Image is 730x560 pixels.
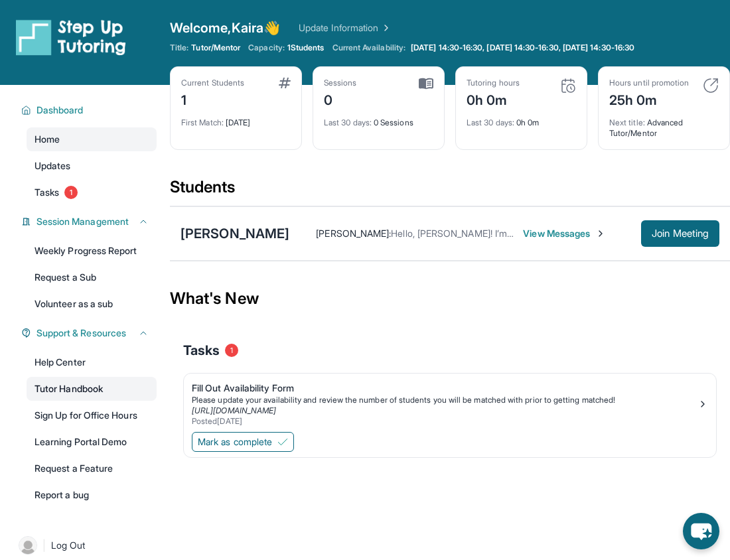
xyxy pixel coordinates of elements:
[16,19,126,56] img: logo
[324,88,357,109] div: 0
[35,133,60,146] span: Home
[27,456,157,480] a: Request a Feature
[560,78,576,94] img: card
[35,159,71,173] span: Updates
[27,154,157,178] a: Updates
[19,536,37,555] img: user-img
[467,117,514,127] span: Last 30 days :
[181,117,224,127] span: First Match :
[523,227,606,240] span: View Messages
[181,224,289,243] div: [PERSON_NAME]
[198,435,272,449] span: Mark as complete
[184,374,716,429] a: Fill Out Availability FormPlease update your availability and review the number of students you w...
[35,186,59,199] span: Tasks
[419,78,433,90] img: card
[191,42,240,53] span: Tutor/Mentor
[27,127,157,151] a: Home
[31,215,149,228] button: Session Management
[27,430,157,454] a: Learning Portal Demo
[641,220,719,247] button: Join Meeting
[192,395,697,405] div: Please update your availability and review the number of students you will be matched with prior ...
[51,539,86,552] span: Log Out
[411,42,634,53] span: [DATE] 14:30-16:30, [DATE] 14:30-16:30, [DATE] 14:30-16:30
[27,377,157,401] a: Tutor Handbook
[248,42,285,53] span: Capacity:
[324,109,433,128] div: 0 Sessions
[467,109,576,128] div: 0h 0m
[181,88,244,109] div: 1
[36,326,126,340] span: Support & Resources
[316,228,391,239] span: [PERSON_NAME] :
[609,117,645,127] span: Next title :
[181,78,244,88] div: Current Students
[609,109,719,139] div: Advanced Tutor/Mentor
[192,382,697,395] div: Fill Out Availability Form
[36,104,84,117] span: Dashboard
[467,88,520,109] div: 0h 0m
[192,432,294,452] button: Mark as complete
[609,78,689,88] div: Hours until promotion
[408,42,637,53] a: [DATE] 14:30-16:30, [DATE] 14:30-16:30, [DATE] 14:30-16:30
[64,186,78,199] span: 1
[27,180,157,204] a: Tasks1
[31,104,149,117] button: Dashboard
[27,239,157,263] a: Weekly Progress Report
[192,405,276,415] a: [URL][DOMAIN_NAME]
[287,42,325,53] span: 1 Students
[27,292,157,316] a: Volunteer as a sub
[170,19,280,37] span: Welcome, Kaira 👋
[277,437,288,447] img: Mark as complete
[467,78,520,88] div: Tutoring hours
[595,228,606,239] img: Chevron-Right
[27,350,157,374] a: Help Center
[703,78,719,94] img: card
[683,513,719,549] button: chat-button
[170,42,188,53] span: Title:
[170,269,730,328] div: What's New
[181,109,291,128] div: [DATE]
[324,78,357,88] div: Sessions
[31,326,149,340] button: Support & Resources
[378,21,392,35] img: Chevron Right
[183,341,220,360] span: Tasks
[170,176,730,206] div: Students
[36,215,129,228] span: Session Management
[192,416,697,427] div: Posted [DATE]
[299,21,392,35] a: Update Information
[27,265,157,289] a: Request a Sub
[27,483,157,507] a: Report a bug
[13,531,157,560] a: |Log Out
[225,344,238,357] span: 1
[652,230,709,238] span: Join Meeting
[609,88,689,109] div: 25h 0m
[42,537,46,553] span: |
[324,117,372,127] span: Last 30 days :
[332,42,405,53] span: Current Availability:
[27,403,157,427] a: Sign Up for Office Hours
[279,78,291,88] img: card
